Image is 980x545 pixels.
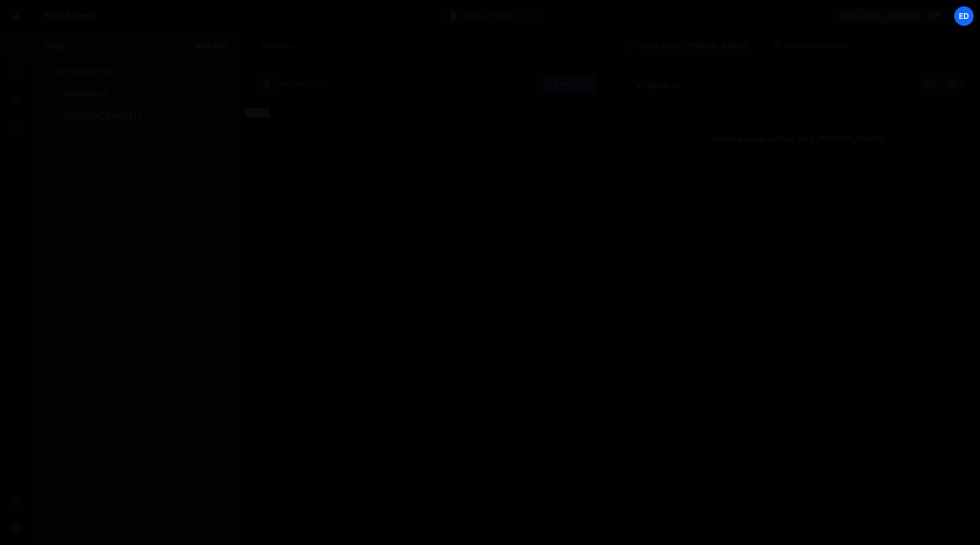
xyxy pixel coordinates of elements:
[762,32,859,60] div: Documentation
[281,79,326,89] div: Not yet saved
[156,112,160,121] span: 1
[65,89,108,99] div: Insights.js
[617,32,759,60] div: Chat with [PERSON_NAME]
[954,6,974,26] a: Ed
[442,6,538,26] button: Code + Tools
[44,9,96,23] div: NCR Atleos
[250,40,298,52] div: New File
[184,41,227,50] button: New File
[275,108,429,117] div: Type cmd + s to save your Javascript file.
[44,40,65,52] h2: Files
[44,105,241,128] div: 624/19539.js
[629,116,966,162] div: Select a page to chat with [PERSON_NAME]
[65,112,142,122] div: [PERSON_NAME].js
[30,60,241,83] div: Javascript files
[2,2,30,30] a: 🤙
[634,80,680,91] h2: Slater AI
[831,6,950,26] a: Connect to Webflow
[44,83,241,105] div: 624/1224.js
[245,108,269,117] div: 1
[542,73,598,94] button: Save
